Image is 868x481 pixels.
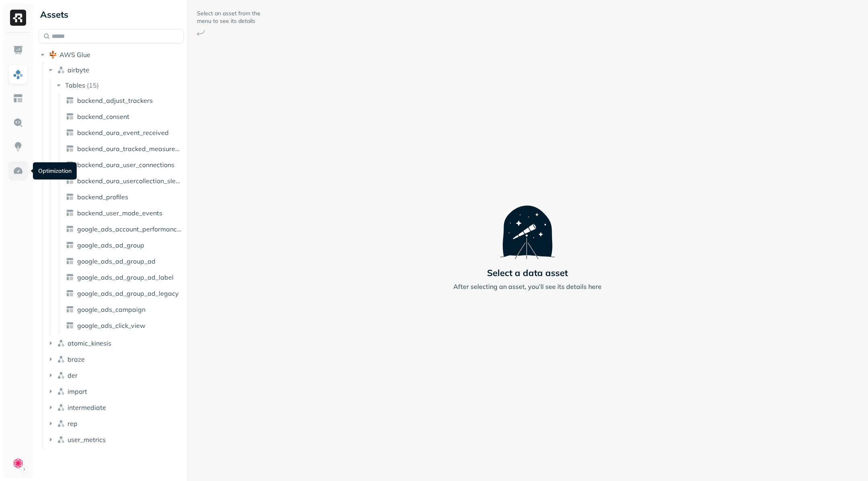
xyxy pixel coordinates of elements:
img: table [66,193,74,201]
img: table [66,145,74,153]
button: der [47,369,184,382]
span: import [68,387,87,395]
a: backend_oura_usercollection_sleep [63,174,185,187]
span: backend_consent [77,113,129,121]
span: airbyte [68,66,89,74]
img: namespace [57,66,65,74]
span: Tables [65,81,85,89]
a: backend_user_mode_events [63,207,185,219]
span: der [68,371,78,379]
a: backend_profiles [63,190,185,203]
span: google_ads_campaign [77,305,145,313]
img: table [66,177,74,185]
img: namespace [57,339,65,347]
img: table [66,209,74,217]
img: table [66,225,74,233]
img: namespace [57,420,65,428]
button: Tables(15) [55,79,184,92]
span: backend_user_mode_events [77,209,162,217]
span: google_ads_account_performance_report [77,225,182,233]
span: backend_adjust_trackers [77,96,153,104]
a: backend_adjust_trackers [63,94,185,107]
img: Telescope [500,190,555,259]
img: Dashboard [13,45,23,55]
span: braze [68,355,85,363]
img: table [66,161,74,169]
img: table [66,321,74,330]
span: google_ads_click_view [77,321,145,330]
a: backend_consent [63,110,185,123]
img: Ryft [10,10,26,26]
div: Optimization [33,162,77,180]
a: backend_oura_event_received [63,126,185,139]
a: google_ads_ad_group_ad_legacy [63,287,185,300]
span: atomic_kinesis [68,339,111,347]
button: braze [47,353,184,366]
span: AWS Glue [59,51,90,59]
a: backend_oura_tracked_measurement [63,142,185,155]
img: table [66,273,74,281]
p: ( 15 ) [87,81,99,89]
span: google_ads_ad_group_ad_label [77,273,174,281]
img: table [66,241,74,249]
button: user_metrics [47,433,184,446]
a: google_ads_click_view [63,319,185,332]
img: namespace [57,403,65,411]
img: Clue [12,458,24,469]
img: namespace [57,355,65,363]
a: google_ads_ad_group [63,239,185,252]
button: airbyte [47,63,184,76]
span: rep [68,420,78,428]
span: google_ads_ad_group [77,241,144,249]
img: Optimization [13,166,23,176]
img: table [66,305,74,313]
img: root [49,51,57,59]
a: google_ads_account_performance_report [63,223,185,235]
p: Select an asset from the menu to see its details [197,10,261,25]
a: google_ads_ad_group_ad [63,255,185,268]
a: google_ads_campaign [63,303,185,316]
span: backend_oura_tracked_measurement [77,145,182,153]
img: Asset Explorer [13,93,23,104]
a: backend_oura_user_connections [63,158,185,171]
span: google_ads_ad_group_ad_legacy [77,289,179,297]
a: google_ads_ad_group_ad_label [63,271,185,284]
span: backend_oura_user_connections [77,161,174,169]
img: Assets [13,69,23,80]
img: table [66,257,74,265]
button: intermediate [47,401,184,414]
img: namespace [57,387,65,395]
img: table [66,289,74,297]
div: Assets [39,8,184,21]
button: atomic_kinesis [47,337,184,350]
img: table [66,96,74,104]
p: After selecting an asset, you’ll see its details here [453,282,602,291]
img: table [66,113,74,121]
img: namespace [57,436,65,444]
span: backend_oura_usercollection_sleep [77,177,182,185]
img: Query Explorer [13,117,23,128]
img: namespace [57,371,65,379]
img: Insights [13,141,23,152]
p: Select a data asset [487,267,568,278]
span: user_metrics [68,436,106,444]
span: backend_profiles [77,193,128,201]
span: google_ads_ad_group_ad [77,257,156,265]
img: Arrow [197,30,205,36]
button: import [47,385,184,398]
button: rep [47,417,184,430]
span: backend_oura_event_received [77,129,169,137]
span: intermediate [68,403,106,411]
button: AWS Glue [39,48,184,61]
img: table [66,129,74,137]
